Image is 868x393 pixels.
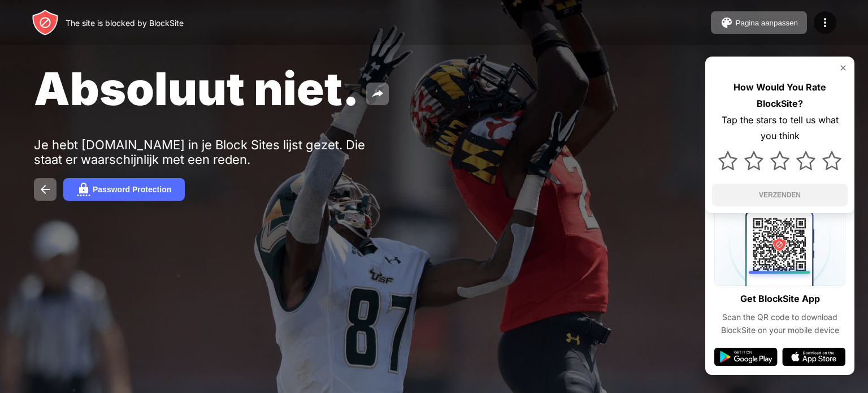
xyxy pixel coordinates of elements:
img: header-logo.svg [32,9,59,36]
div: The site is blocked by BlockSite [66,18,184,28]
img: star.svg [744,151,763,170]
div: Scan the QR code to download BlockSite on your mobile device [714,311,845,336]
span: Absoluut niet. [34,61,359,116]
img: star.svg [770,151,789,170]
div: Pagina aanpassen [736,19,798,27]
div: Get BlockSite App [740,291,820,307]
img: back.svg [38,183,52,196]
div: Tap the stars to tell us what you think [712,112,848,145]
img: pallet.svg [720,16,734,29]
div: How Would You Rate BlockSite? [712,79,848,112]
img: app-store.svg [782,348,845,366]
img: star.svg [796,151,815,170]
img: star.svg [822,151,841,170]
div: Password Protection [93,185,171,194]
img: share.svg [371,87,384,101]
button: VERZENDEN [712,184,848,206]
div: Je hebt [DOMAIN_NAME] in je Block Sites lijst gezet. Die staat er waarschijnlijk met een reden. [34,137,383,167]
img: google-play.svg [714,348,778,366]
img: password.svg [77,183,90,196]
button: Pagina aanpassen [711,11,807,34]
img: rate-us-close.svg [839,63,848,72]
img: menu-icon.svg [818,16,832,29]
button: Password Protection [63,178,185,201]
img: star.svg [718,151,737,170]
